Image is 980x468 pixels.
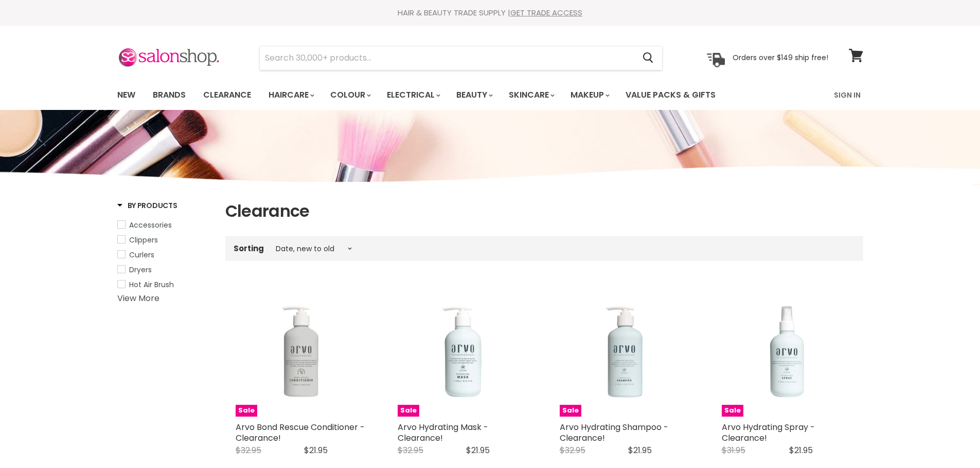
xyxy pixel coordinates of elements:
a: Hot Air Brush [117,279,212,290]
a: New [110,84,143,106]
span: Curlers [129,250,154,260]
span: Accessories [129,220,172,230]
a: GET TRADE ACCESS [510,7,582,18]
span: $21.95 [466,444,490,456]
ul: Main menu [110,80,776,110]
a: View More [117,292,159,304]
nav: Main [104,80,876,110]
span: Sale [236,405,257,417]
img: Arvo Hydrating Spray - Clearance! [722,286,853,417]
span: Clippers [129,235,158,245]
a: Arvo Hydrating Spray - Clearance! [722,421,815,444]
img: Arvo Bond Rescue Conditioner - Clearance! [236,286,367,417]
a: Arvo Hydrating Spray - Clearance! Sale [722,286,853,417]
span: $21.95 [304,444,328,456]
a: Clearance [195,84,259,106]
a: Arvo Bond Rescue Conditioner - Clearance! [236,421,365,444]
img: Arvo Hydrating Mask - Clearance! [398,286,529,417]
span: Sale [560,405,581,417]
span: $21.95 [789,444,813,456]
span: Sale [722,405,743,417]
div: HAIR & BEAUTY TRADE SUPPLY | [104,8,876,18]
button: Search [635,46,662,70]
a: Electrical [379,84,447,106]
a: Brands [145,84,193,106]
span: Dryers [129,265,152,275]
a: Arvo Hydrating Mask - Clearance! [398,421,488,444]
a: Makeup [563,84,616,106]
input: Search [260,46,635,70]
label: Sorting [234,244,264,253]
a: Value Packs & Gifts [618,84,723,106]
span: Sale [398,405,419,417]
h1: Clearance [225,200,863,222]
a: Arvo Bond Rescue Conditioner - Clearance! Sale [236,286,367,417]
a: Clippers [117,234,212,246]
a: Sign In [828,84,867,106]
a: Arvo Hydrating Shampoo - Clearance! [560,421,668,444]
span: $31.95 [722,444,745,456]
span: $32.95 [236,444,261,456]
a: Curlers [117,249,212,260]
a: Colour [323,84,377,106]
span: Hot Air Brush [129,279,174,290]
p: Orders over $149 ship free! [733,53,828,62]
img: Arvo Hydrating Shampoo - Clearance! [560,286,691,417]
form: Product [259,46,663,70]
a: Arvo Hydrating Mask - Clearance! Sale [398,286,529,417]
a: Skincare [501,84,561,106]
a: Arvo Hydrating Shampoo - Clearance! Sale [560,286,691,417]
span: $32.95 [398,444,423,456]
span: $32.95 [560,444,585,456]
a: Dryers [117,264,212,275]
a: Haircare [261,84,320,106]
span: $21.95 [628,444,652,456]
a: Accessories [117,219,212,231]
h3: By Products [117,200,177,211]
a: Beauty [449,84,499,106]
